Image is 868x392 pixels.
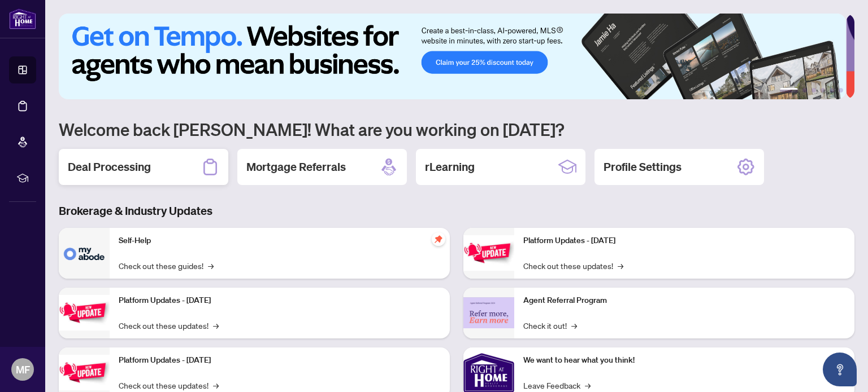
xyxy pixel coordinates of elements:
p: Agent Referral Program [523,294,845,307]
h1: Welcome back [PERSON_NAME]! What are you working on [DATE]? [59,118,854,140]
span: → [571,319,577,332]
p: Platform Updates - [DATE] [523,235,845,247]
p: Self-Help [119,235,441,247]
a: Check out these updates!→ [523,259,623,272]
span: → [208,259,214,272]
span: → [618,259,623,272]
a: Check it out!→ [523,319,577,332]
img: Slide 0 [59,14,846,99]
a: Check out these guides!→ [119,259,214,272]
h2: rLearning [425,159,475,175]
p: Platform Updates - [DATE] [119,354,441,367]
a: Leave Feedback→ [523,379,591,391]
h2: Deal Processing [68,159,151,175]
button: 1 [780,88,798,93]
button: 5 [830,88,834,93]
span: → [213,379,219,391]
button: 3 [811,88,816,93]
img: Platform Updates - September 16, 2025 [59,295,110,331]
button: 4 [821,88,825,93]
img: Platform Updates - July 21, 2025 [59,355,110,390]
span: → [585,379,591,391]
p: We want to hear what you think! [523,354,845,367]
h3: Brokerage & Industry Updates [59,203,854,219]
button: 6 [839,88,843,93]
button: 2 [802,88,807,93]
img: logo [9,8,36,29]
img: Self-Help [59,228,110,279]
img: Agent Referral Program [463,297,514,328]
h2: Profile Settings [604,159,682,175]
span: MF [16,362,30,377]
a: Check out these updates!→ [119,319,219,332]
span: → [213,319,219,332]
a: Check out these updates!→ [119,379,219,391]
h2: Mortgage Referrals [246,159,346,175]
img: Platform Updates - June 23, 2025 [463,235,514,271]
button: Open asap [823,353,857,386]
p: Platform Updates - [DATE] [119,294,441,307]
span: pushpin [432,232,445,246]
